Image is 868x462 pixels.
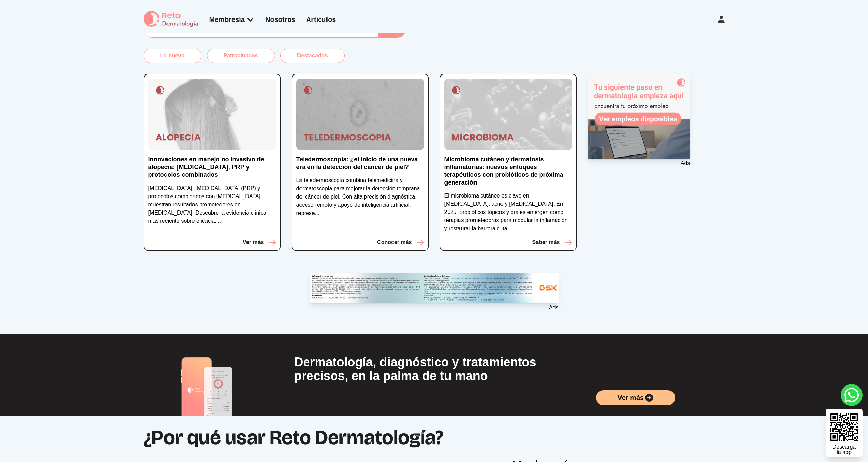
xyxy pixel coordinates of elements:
[148,155,276,184] a: Innovaciones en manejo no invasivo de alopecia: [MEDICAL_DATA], PRP y protocolos combinados
[310,273,559,303] img: Ad - web | home | banner | indoxyl | 2025-08-19 | 1
[148,184,276,225] p: [MEDICAL_DATA], [MEDICAL_DATA] (PRP) y protocolos combinados con [MEDICAL_DATA] muestran resultad...
[296,155,424,171] p: Teledermoscopia: ¿el inicio de una nueva era en la detección del cáncer de piel?
[296,79,424,150] img: Teledermoscopia: ¿el inicio de una nueva era en la detección del cáncer de piel?
[265,16,295,23] a: Nosotros
[243,238,276,246] button: Ver más
[444,155,572,192] a: Microbioma cutáneo y dermatosis inflamatorias: nuevos enfoques terapéuticos con probióticos de pr...
[280,49,345,63] button: Destacados
[444,155,572,186] p: Microbioma cutáneo y dermatosis inflamatorias: nuevos enfoques terapéuticos con probióticos de pr...
[444,192,572,233] p: El microbioma cutáneo es clave en [MEDICAL_DATA], acné y [MEDICAL_DATA]. En 2025, probióticos tóp...
[588,159,690,167] p: Ads
[832,444,856,455] div: Descarga la app
[306,16,336,23] a: Artículos
[596,390,676,405] a: Ver más
[532,238,560,246] p: Saber más
[144,416,725,459] h2: ¿Por qué usar Reto Dermatología?
[148,79,276,150] img: Innovaciones en manejo no invasivo de alopecia: microneedling, PRP y protocolos combinados
[144,49,201,63] button: Lo nuevo
[207,49,275,63] button: Patrocinados
[174,355,242,416] img: trezetse
[841,384,863,406] a: whatsapp button
[618,393,644,403] span: Ver más
[243,238,264,246] p: Ver más
[310,303,559,312] p: Ads
[532,238,572,246] button: Saber más
[444,79,572,150] img: Microbioma cutáneo y dermatosis inflamatorias: nuevos enfoques terapéuticos con probióticos de pr...
[294,355,574,383] h2: Dermatología, diagnóstico y tratamientos precisos, en la palma de tu mano
[377,238,412,246] p: Conocer más
[296,155,424,176] a: Teledermoscopia: ¿el inicio de una nueva era en la detección del cáncer de piel?
[144,11,198,28] img: logo Reto dermatología
[588,74,690,159] img: Ad - web | home | side | reto dermatologia bolsa de empleo | 2025-08-28 | 1
[148,155,276,179] p: Innovaciones en manejo no invasivo de alopecia: [MEDICAL_DATA], PRP y protocolos combinados
[296,176,424,217] p: La teledermoscopia combina telemedicina y dermatoscopia para mejorar la detección temprana del cá...
[377,238,424,246] button: Conocer más
[209,15,255,24] div: Membresía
